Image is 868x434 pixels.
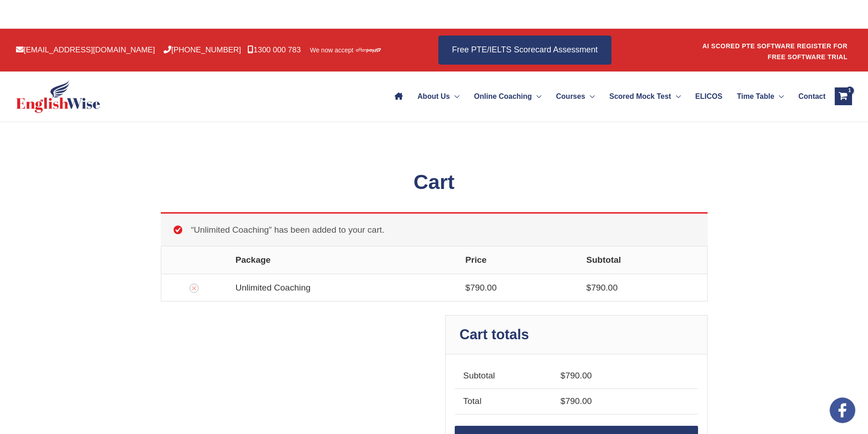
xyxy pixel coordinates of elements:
[465,283,497,292] bdi: 790.00
[702,35,852,65] aside: Header Widget 1
[387,81,825,112] nav: Site Navigation: Main Menu
[356,48,381,53] img: Afterpay-Logo
[455,388,552,414] th: Total
[438,36,611,64] a: Free PTE/IELTS Scorecard Assessment
[560,396,592,406] bdi: 790.00
[835,87,852,105] a: View Shopping Cart, 1 items
[702,42,847,61] a: AI SCORED PTE SOFTWARE REGISTER FOR FREE SOFTWARE TRIAL
[467,81,549,112] a: Online CoachingMenu Toggle
[190,284,199,293] a: Remove this item
[474,81,532,112] span: Online Coaching
[446,316,707,354] h2: Cart totals
[549,81,602,112] a: CoursesMenu Toggle
[325,11,544,20] iframe: PayPal Message 1
[161,212,708,246] div: “Unlimited Coaching” has been added to your cart.
[560,396,565,406] span: $
[310,46,353,55] span: We now accept
[774,81,784,112] span: Menu Toggle
[455,363,552,388] th: Subtotal
[164,46,241,54] a: [PHONE_NUMBER]
[729,81,791,112] a: Time TableMenu Toggle
[602,81,688,112] a: Scored Mock TestMenu Toggle
[450,81,459,112] span: Menu Toggle
[532,81,541,112] span: Menu Toggle
[798,81,826,112] span: Contact
[578,246,707,274] th: Subtotal
[16,80,100,113] img: cropped-ew-logo
[585,81,595,112] span: Menu Toggle
[830,398,855,423] img: white-facebook.png
[465,283,470,292] span: $
[227,246,457,274] th: Package
[247,46,301,54] a: 1300 000 783
[556,81,585,112] span: Courses
[560,371,565,380] span: $
[417,81,450,112] span: About Us
[410,81,467,112] a: About UsMenu Toggle
[161,168,708,196] h1: Cart
[609,81,671,112] span: Scored Mock Test
[671,81,681,112] span: Menu Toggle
[560,371,592,380] bdi: 790.00
[457,246,578,274] th: Price
[737,81,774,112] span: Time Table
[791,81,825,112] a: Contact
[688,81,729,112] a: ELICOS
[586,283,618,292] bdi: 790.00
[586,283,591,292] span: $
[695,81,723,112] span: ELICOS
[16,46,155,54] a: [EMAIL_ADDRESS][DOMAIN_NAME]
[236,280,448,295] div: Unlimited Coaching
